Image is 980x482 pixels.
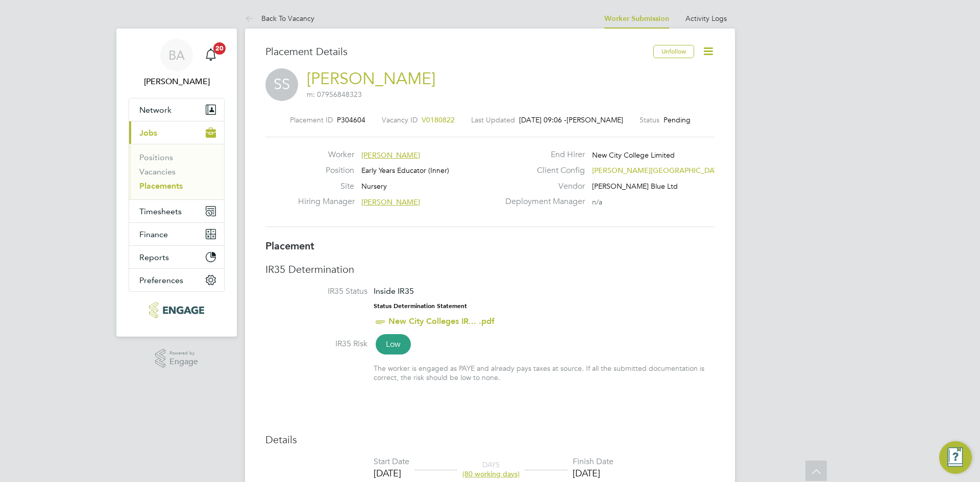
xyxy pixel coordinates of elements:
a: [PERSON_NAME] [307,69,435,89]
label: Worker [298,149,354,160]
span: Timesheets [139,207,182,216]
a: New City Colleges IR... .pdf [388,316,495,326]
span: Engage [169,358,198,366]
button: Timesheets [129,200,224,222]
a: Vacancies [139,167,176,176]
span: [PERSON_NAME] [361,150,420,160]
h3: Details [265,433,715,446]
a: Activity Logs [685,14,727,23]
label: Vacancy ID [382,115,418,124]
span: V0180822 [422,115,455,124]
label: Site [298,181,354,192]
span: Reports [139,252,169,262]
a: Positions [139,153,173,162]
span: Jobs [139,128,157,138]
label: Last Updated [471,115,515,124]
label: Deployment Manager [499,196,585,207]
span: m: 07956848323 [307,90,362,99]
span: SS [265,68,298,101]
span: Powered by [169,349,198,358]
img: henry-blue-logo-retina.png [149,302,204,318]
span: Finance [139,230,168,239]
span: [DATE] 09:06 - [519,115,567,124]
label: Position [298,165,354,176]
button: Unfollow [653,45,694,58]
div: DAYS [457,460,525,478]
a: BA[PERSON_NAME] [129,39,225,88]
button: Network [129,98,224,121]
span: [PERSON_NAME] [361,197,420,207]
span: New City College Limited [592,150,675,160]
a: Powered byEngage [155,349,199,368]
div: Finish Date [573,456,614,467]
label: End Hirer [499,149,585,160]
button: Preferences [129,269,224,291]
label: IR35 Status [265,286,367,297]
span: [PERSON_NAME][GEOGRAPHIC_DATA] [592,166,724,175]
span: Low [376,334,411,354]
span: (80 working days) [462,469,520,478]
a: Back To Vacancy [245,14,314,23]
a: Worker Submission [604,14,669,23]
nav: Main navigation [116,29,237,337]
div: Start Date [374,456,409,467]
a: Go to home page [129,302,225,318]
h3: Placement Details [265,45,646,58]
label: Hiring Manager [298,196,354,207]
span: [PERSON_NAME] [567,115,623,124]
div: The worker is engaged as PAYE and already pays taxes at source. If all the submitted documentatio... [374,364,715,382]
span: Early Years Educator (Inner) [361,166,449,175]
button: Jobs [129,121,224,144]
span: Network [139,105,171,115]
div: [DATE] [374,467,409,479]
span: Inside IR35 [374,286,414,296]
button: Reports [129,246,224,268]
h3: IR35 Determination [265,263,715,276]
span: BA [168,48,185,62]
span: P304604 [337,115,365,124]
div: Jobs [129,144,224,199]
span: Pending [664,115,691,124]
a: 20 [201,39,221,71]
strong: Status Determination Statement [374,302,467,310]
a: Placements [139,181,183,191]
span: Preferences [139,275,183,285]
span: Ben Abraham [129,75,225,88]
b: Placement [265,240,314,252]
label: IR35 Risk [265,339,367,349]
button: Finance [129,223,224,245]
label: Client Config [499,165,585,176]
button: Engage Resource Center [939,441,972,474]
span: n/a [592,197,602,207]
label: Vendor [499,181,585,192]
label: Placement ID [290,115,333,124]
span: Nursery [361,182,387,191]
div: [DATE] [573,467,614,479]
span: [PERSON_NAME] Blue Ltd [592,182,678,191]
label: Status [640,115,659,124]
span: 20 [213,42,226,55]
